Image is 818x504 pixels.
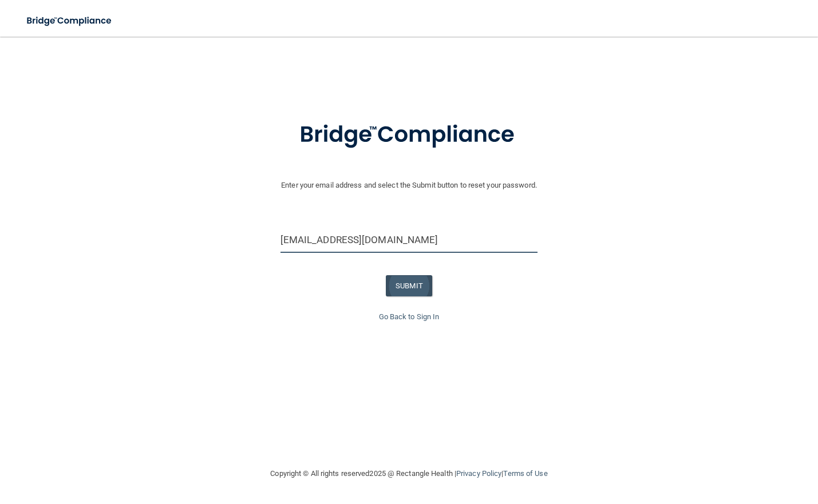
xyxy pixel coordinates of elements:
[276,105,543,165] img: bridge_compliance_login_screen.278c3ca4.svg
[620,423,804,469] iframe: Drift Widget Chat Controller
[280,227,538,253] input: Email
[386,275,432,296] button: SUBMIT
[503,469,547,478] a: Terms of Use
[456,469,501,478] a: Privacy Policy
[379,312,440,321] a: Go Back to Sign In
[17,9,122,33] img: bridge_compliance_login_screen.278c3ca4.svg
[200,455,618,492] div: Copyright © All rights reserved 2025 @ Rectangle Health | |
